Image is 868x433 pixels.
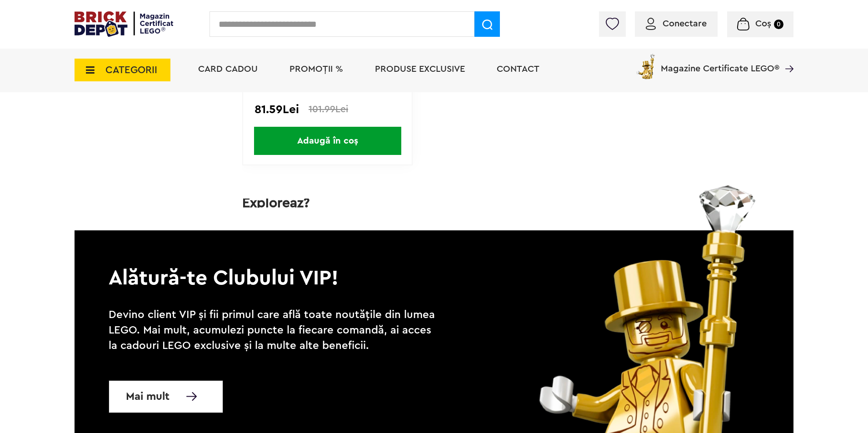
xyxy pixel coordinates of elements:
[661,52,779,73] span: Magazine Certificate LEGO®
[254,127,401,155] span: Adaugă în coș
[105,65,157,75] span: CATEGORII
[109,380,223,413] a: Mai mult
[186,392,197,401] img: Mai multe informatii
[289,65,343,74] a: PROMOȚII %
[646,19,707,28] a: Conectare
[242,199,793,208] a: Exploreaz?
[774,20,783,29] small: 0
[375,65,465,74] a: Produse exclusive
[309,105,348,114] span: 101.99Lei
[109,307,440,353] p: Devino client VIP și fii primul care află toate noutățile din lumea LEGO. Mai mult, acumulezi pun...
[254,104,299,115] span: 81.59Lei
[755,19,771,28] span: Coș
[75,230,793,292] p: Alătură-te Clubului VIP!
[126,392,170,401] span: Mai mult
[663,19,707,28] span: Conectare
[497,65,539,74] a: Contact
[243,127,412,155] a: Adaugă în coș
[779,52,793,61] a: Magazine Certificate LEGO®
[198,65,258,74] a: Card Cadou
